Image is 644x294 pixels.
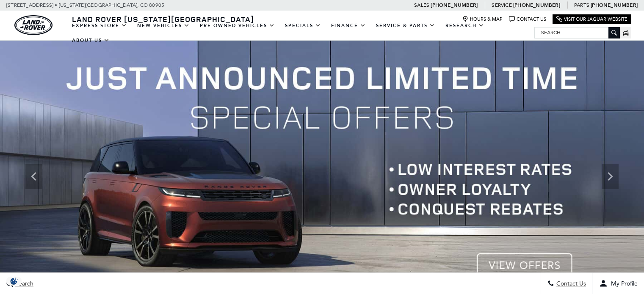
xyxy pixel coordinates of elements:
[72,14,254,24] span: Land Rover [US_STATE][GEOGRAPHIC_DATA]
[535,27,619,38] input: Search
[574,2,589,8] span: Parts
[195,18,280,33] a: Pre-Owned Vehicles
[67,18,132,33] a: EXPRESS STORE
[608,280,638,287] span: My Profile
[4,277,24,286] section: Click to Open Cookie Consent Modal
[67,14,259,24] a: Land Rover [US_STATE][GEOGRAPHIC_DATA]
[67,18,534,48] nav: Main Navigation
[554,280,586,287] span: Contact Us
[280,18,326,33] a: Specials
[25,164,42,189] div: Previous
[593,273,644,294] button: Open user profile menu
[591,2,638,8] a: [PHONE_NUMBER]
[6,2,164,8] a: [STREET_ADDRESS] • [US_STATE][GEOGRAPHIC_DATA], CO 80905
[431,2,478,8] a: [PHONE_NUMBER]
[67,33,115,48] a: About Us
[556,16,627,22] a: Visit Our Jaguar Website
[602,164,619,189] div: Next
[326,18,371,33] a: Finance
[509,16,546,22] a: Contact Us
[132,18,195,33] a: New Vehicles
[414,2,429,8] span: Sales
[513,2,560,8] a: [PHONE_NUMBER]
[371,18,440,33] a: Service & Parts
[14,15,53,35] img: Land Rover
[492,2,511,8] span: Service
[440,18,489,33] a: Research
[462,16,503,22] a: Hours & Map
[14,15,53,35] a: land-rover
[4,277,24,286] img: Opt-Out Icon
